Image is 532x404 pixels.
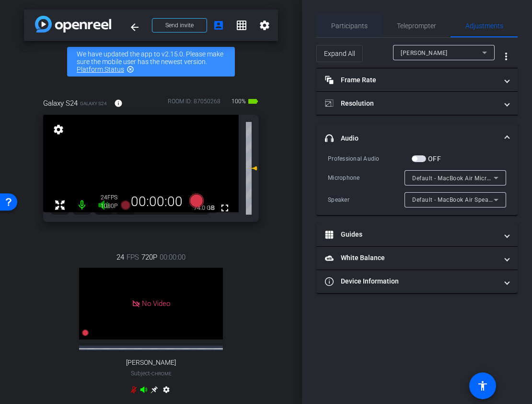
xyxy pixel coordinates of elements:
[247,96,259,107] mat-icon: battery_std
[152,18,207,33] button: Send invite
[316,92,518,115] mat-expansion-panel-header: Resolution
[325,98,497,109] mat-panel-title: Resolution
[495,45,518,68] button: More Options for Adjustments Panel
[324,44,355,63] span: Expand All
[151,371,172,376] span: Chrome
[316,270,518,293] mat-expansion-panel-header: Device Information
[161,386,172,397] mat-icon: settings
[316,247,518,270] mat-expansion-panel-header: White Balance
[219,202,231,214] mat-icon: fullscreen
[325,229,497,240] mat-panel-title: Guides
[168,97,220,111] div: ROOM ID: 87050268
[141,252,157,262] span: 720P
[127,252,139,262] span: FPS
[236,20,247,31] mat-icon: grid_on
[401,50,448,56] span: [PERSON_NAME]
[328,195,405,205] div: Speaker
[101,194,125,201] div: 24
[131,369,172,378] span: Subject
[426,154,441,164] label: OFF
[316,223,518,246] mat-expansion-panel-header: Guides
[246,163,257,174] mat-icon: 0 dB
[127,66,134,73] mat-icon: highlight_off
[142,299,170,308] span: No Video
[213,20,224,31] mat-icon: account_box
[35,16,111,33] img: app-logo
[116,252,124,262] span: 24
[107,194,117,201] span: FPS
[325,253,497,263] mat-panel-title: White Balance
[160,252,185,262] span: 00:00:00
[129,22,140,33] mat-icon: arrow_back
[500,51,512,62] mat-icon: more_vert
[165,22,194,29] span: Send invite
[101,202,125,210] div: 1080P
[230,94,247,109] span: 100%
[125,194,189,210] div: 00:00:00
[126,359,176,367] span: [PERSON_NAME]
[67,47,235,76] div: We have updated the app to v2.15.0. Please make sure the mobile user has the newest version.
[477,380,488,392] mat-icon: accessibility
[397,22,436,29] span: Teleprompter
[114,99,123,108] mat-icon: info
[328,154,412,164] div: Professional Audio
[316,153,518,215] div: Audio
[412,196,526,203] span: Default - MacBook Air Speakers (Built-in)
[43,98,78,109] span: Galaxy S24
[316,68,518,91] mat-expansion-panel-header: Frame Rate
[331,22,368,29] span: Participants
[77,66,124,73] a: Platform Status
[316,123,518,153] mat-expansion-panel-header: Audio
[465,22,503,29] span: Adjustments
[150,370,151,377] span: -
[325,133,497,143] mat-panel-title: Audio
[325,276,497,286] mat-panel-title: Device Information
[325,75,497,85] mat-panel-title: Frame Rate
[259,20,270,31] mat-icon: settings
[328,173,405,183] div: Microphone
[52,124,65,135] mat-icon: settings
[316,45,363,62] button: Expand All
[80,100,107,107] span: Galaxy S24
